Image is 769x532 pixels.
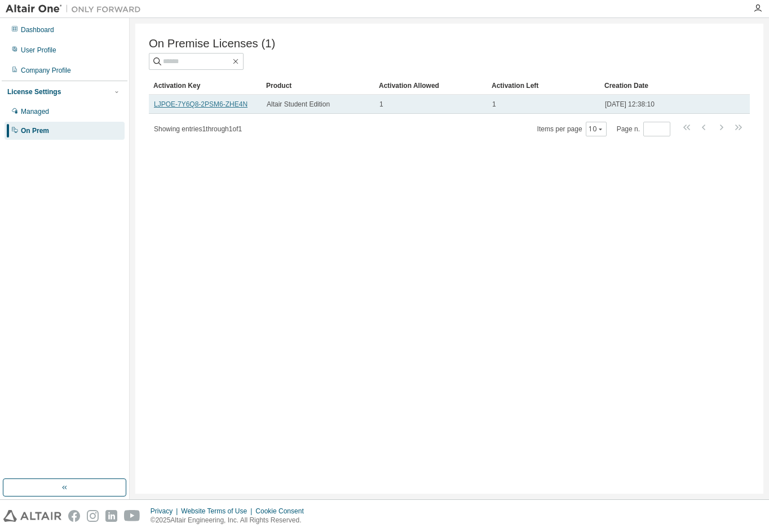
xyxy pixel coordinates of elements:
img: linkedin.svg [105,510,117,522]
span: 1 [492,100,496,109]
div: Managed [21,107,49,116]
img: youtube.svg [124,510,140,522]
span: On Premise Licenses (1) [149,37,275,50]
img: instagram.svg [87,510,99,522]
div: Activation Key [153,77,257,95]
div: Company Profile [21,66,71,75]
a: LJPOE-7Y6Q8-2PSM6-ZHE4N [154,100,248,108]
div: Privacy [151,507,181,516]
span: Page n. [617,122,670,136]
div: Activation Left [492,77,595,95]
div: On Prem [21,126,49,135]
span: Items per page [537,122,607,136]
span: Altair Student Edition [267,100,330,109]
div: Cookie Consent [255,507,310,516]
img: facebook.svg [68,510,80,522]
div: Product [266,77,370,95]
button: 10 [589,125,604,134]
p: © 2025 Altair Engineering, Inc. All Rights Reserved. [151,516,311,525]
div: Website Terms of Use [181,507,255,516]
img: altair_logo.svg [3,510,61,522]
div: Dashboard [21,25,54,34]
div: User Profile [21,46,56,55]
div: License Settings [7,87,61,96]
img: Altair One [6,3,147,15]
span: [DATE] 12:38:10 [605,100,655,109]
div: Creation Date [604,77,700,95]
span: Showing entries 1 through 1 of 1 [154,125,242,133]
span: 1 [379,100,383,109]
div: Activation Allowed [379,77,483,95]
